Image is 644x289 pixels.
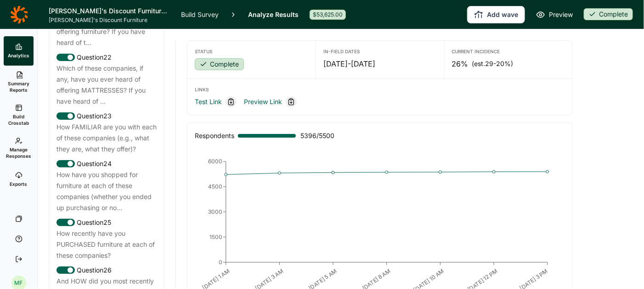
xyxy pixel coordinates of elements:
[323,58,436,69] div: [DATE] - [DATE]
[584,8,633,21] button: Complete
[209,233,222,240] tspan: 1500
[56,111,157,122] div: Question 23
[452,58,469,69] span: 26%
[219,259,222,266] tspan: 0
[208,208,222,215] tspan: 3000
[208,183,222,190] tspan: 4500
[467,6,525,23] button: Add wave
[56,122,157,155] div: How FAMILIAR are you with each of these companies (e.g., what they are, what they offer)?
[4,165,34,194] a: Exports
[300,130,334,141] span: 5396 / 5500
[310,10,346,20] div: $53,625.00
[49,6,170,17] h1: [PERSON_NAME]'s Discount Furniture Ad & Brand Tracking
[56,52,157,63] div: Question 22
[286,96,297,107] div: Copy link
[4,132,34,165] a: Manage Responses
[195,58,244,71] button: Complete
[7,80,30,93] span: Summary Reports
[4,36,34,66] a: Analytics
[49,17,170,24] span: [PERSON_NAME]'s Discount Furniture
[195,96,222,107] a: Test Link
[56,158,157,169] div: Question 24
[4,66,34,99] a: Summary Reports
[195,86,565,93] div: Links
[8,52,29,59] span: Analytics
[56,217,157,228] div: Question 25
[195,58,244,70] div: Complete
[195,48,308,55] div: Status
[56,63,157,107] div: Which of these companies, if any, have you ever heard of offering MATTRESSES? If you have heard o...
[536,9,573,20] a: Preview
[6,146,31,159] span: Manage Responses
[4,99,34,132] a: Build Crosstab
[323,48,436,55] div: In-Field Dates
[584,8,633,20] div: Complete
[549,9,573,20] span: Preview
[195,130,234,141] div: Respondents
[208,158,222,165] tspan: 6000
[56,169,157,213] div: How have you shopped for furniture at each of these companies (whether you ended up purchasing or...
[7,113,30,126] span: Build Crosstab
[452,48,565,55] div: Current Incidence
[10,181,28,187] span: Exports
[472,59,514,68] span: (est. 29-20% )
[56,228,157,261] div: How recently have you PURCHASED furniture at each of these companies?
[56,265,157,276] div: Question 26
[244,96,282,107] a: Preview Link
[226,96,237,107] div: Copy link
